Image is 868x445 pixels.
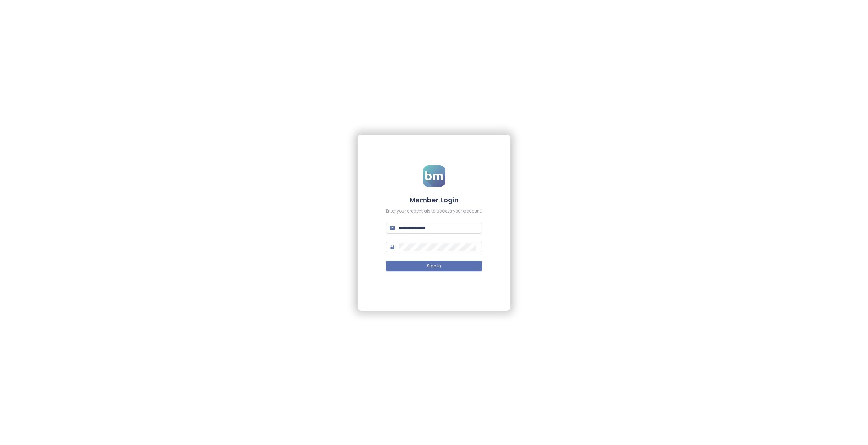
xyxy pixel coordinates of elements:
[423,165,445,187] img: logo
[427,263,441,269] span: Sign In
[390,226,395,230] span: mail
[386,195,482,205] h4: Member Login
[386,208,482,215] div: Enter your credentials to access your account.
[386,261,482,271] button: Sign In
[390,245,395,249] span: lock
